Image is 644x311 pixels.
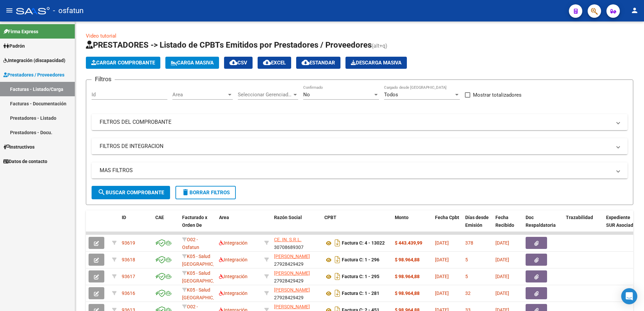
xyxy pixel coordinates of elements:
[258,57,291,69] button: EXCEL
[395,274,420,279] strong: $ 98.964,88
[216,210,262,240] datatable-header-cell: Area
[296,57,340,69] button: Estandar
[3,71,64,79] span: Prestadores / Proveedores
[271,210,322,240] datatable-header-cell: Razón Social
[5,6,13,14] mat-icon: menu
[86,40,372,50] span: PRESTADORES -> Listado de CPBTs Emitidos por Prestadores / Proveedores
[463,210,493,240] datatable-header-cell: Días desde Emisión
[224,57,253,69] button: CSV
[432,210,463,240] datatable-header-cell: Fecha Cpbt
[100,143,611,150] mat-panel-title: FILTROS DE INTEGRACION
[324,215,336,220] span: CPBT
[122,291,135,296] span: 93616
[493,210,523,240] datatable-header-cell: Fecha Recibido
[274,287,310,293] span: [PERSON_NAME]
[302,58,310,66] mat-icon: cloud_download
[3,28,38,35] span: Firma Express
[333,254,342,265] i: Descargar documento
[395,257,420,262] strong: $ 98.964,88
[229,58,237,66] mat-icon: cloud_download
[303,92,310,98] span: No
[92,114,628,130] mat-expansion-panel-header: FILTROS DEL COMPROBANTE
[495,215,514,228] span: Fecha Recibido
[342,257,379,263] strong: Factura C: 1 - 296
[274,269,319,283] div: 27928429429
[435,257,449,262] span: [DATE]
[122,215,126,220] span: ID
[342,274,379,279] strong: Factura C: 1 - 295
[3,42,25,50] span: Padrón
[495,291,509,296] span: [DATE]
[238,92,292,98] span: Seleccionar Gerenciador
[3,57,65,64] span: Integración (discapacidad)
[274,286,319,300] div: 27928429429
[345,57,407,69] app-download-masive: Descarga masiva de comprobantes (adjuntos)
[465,257,468,262] span: 5
[219,274,248,279] span: Integración
[155,215,164,220] span: CAE
[219,240,248,246] span: Integración
[274,253,319,267] div: 27928429429
[181,188,190,196] mat-icon: delete
[435,215,459,220] span: Fecha Cpbt
[274,270,310,276] span: [PERSON_NAME]
[53,3,84,18] span: - osfatun
[3,143,35,151] span: Instructivos
[119,210,153,240] datatable-header-cell: ID
[172,92,227,98] span: Area
[372,43,387,49] span: (alt+q)
[274,304,310,309] span: [PERSON_NAME]
[465,291,471,296] span: 32
[153,210,179,240] datatable-header-cell: CAE
[219,291,248,296] span: Integración
[395,215,409,220] span: Monto
[182,237,199,258] span: O02 - Osfatun Propio
[526,215,556,228] span: Doc Respaldatoria
[435,274,449,279] span: [DATE]
[91,60,155,66] span: Cargar Comprobante
[384,92,398,98] span: Todos
[86,33,116,39] a: Video tutorial
[435,291,449,296] span: [DATE]
[351,60,401,66] span: Descarga Masiva
[92,138,628,154] mat-expansion-panel-header: FILTROS DE INTEGRACION
[333,238,342,248] i: Descargar documento
[495,257,509,262] span: [DATE]
[92,186,170,199] button: Buscar Comprobante
[495,240,509,246] span: [DATE]
[92,74,115,84] h3: Filtros
[171,60,214,66] span: Carga Masiva
[333,288,342,299] i: Descargar documento
[175,186,236,199] button: Borrar Filtros
[395,291,420,296] strong: $ 98.964,88
[86,57,160,69] button: Cargar Comprobante
[100,167,611,174] mat-panel-title: MAS FILTROS
[345,57,407,69] button: Descarga Masiva
[229,60,247,66] span: CSV
[465,240,473,246] span: 378
[274,215,302,220] span: Razón Social
[179,210,216,240] datatable-header-cell: Facturado x Orden De
[98,190,164,196] span: Buscar Comprobante
[566,215,593,220] span: Trazabilidad
[182,254,227,267] span: K05 - Salud [GEOGRAPHIC_DATA]
[182,270,227,283] span: K05 - Salud [GEOGRAPHIC_DATA]
[322,210,392,240] datatable-header-cell: CPBT
[263,58,271,66] mat-icon: cloud_download
[473,91,522,99] span: Mostrar totalizadores
[263,60,286,66] span: EXCEL
[219,215,229,220] span: Area
[435,240,449,246] span: [DATE]
[631,6,639,14] mat-icon: person
[122,274,135,279] span: 93617
[165,57,219,69] button: Carga Masiva
[182,287,227,300] span: K05 - Salud [GEOGRAPHIC_DATA]
[182,215,207,228] span: Facturado x Orden De
[523,210,563,240] datatable-header-cell: Doc Respaldatoria
[100,118,611,126] mat-panel-title: FILTROS DEL COMPROBANTE
[181,190,230,196] span: Borrar Filtros
[395,240,422,246] strong: $ 443.439,99
[342,291,379,296] strong: Factura C: 1 - 281
[465,215,489,228] span: Días desde Emisión
[495,274,509,279] span: [DATE]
